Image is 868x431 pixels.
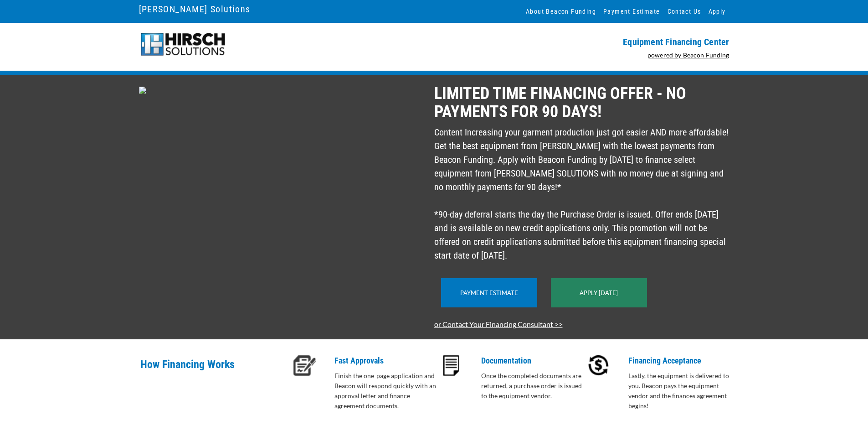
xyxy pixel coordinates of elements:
p: How Financing Works [140,355,288,385]
a: or Contact Your Financing Consultant >> [434,320,563,328]
p: Equipment Financing Center [440,36,729,47]
img: Hirsch-logo-55px.png [139,32,227,57]
a: [PERSON_NAME] Solutions [139,1,251,17]
a: Payment Estimate [460,289,518,296]
a: Apply [DATE] [580,289,618,296]
p: Finish the one-page application and Beacon will respond quickly with an approval letter and finan... [334,371,440,411]
p: Once the completed documents are returned, a purchase order is issued to the equipment vendor. [481,371,586,401]
img: docs-icon.PNG [443,355,459,376]
p: Lastly, the equipment is delivered to you. Beacon pays the equipment vendor and the finances agre... [628,371,734,411]
p: Fast Approvals [334,355,440,366]
img: accept-icon.PNG [588,355,609,376]
img: approval-icon.PNG [293,355,316,376]
a: powered by Beacon Funding [647,51,729,59]
img: 2508-Hirsch-90-Days-No-Payments-EFC-Imagery.png [139,87,146,94]
p: Financing Acceptance [628,355,734,366]
p: Documentation [481,355,586,366]
p: Content Increasing your garment production just got easier AND more affordable! Get the best equi... [434,125,729,262]
p: LIMITED TIME FINANCING OFFER - NO PAYMENTS FOR 90 DAYS! [434,84,729,121]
